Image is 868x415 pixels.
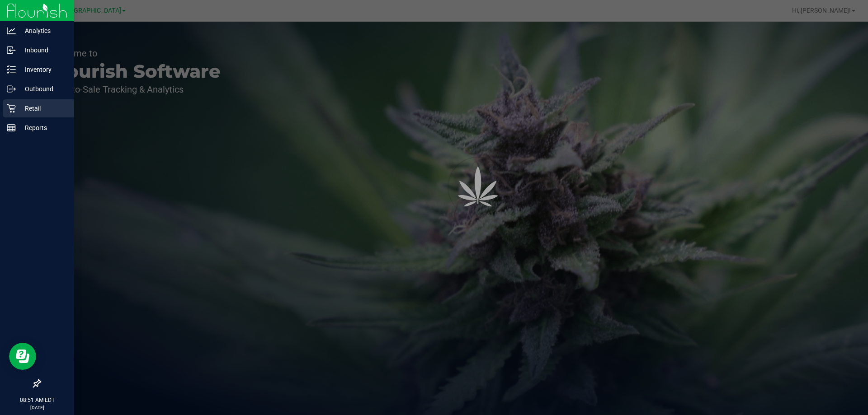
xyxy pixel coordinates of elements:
[7,65,16,74] inline-svg: Inventory
[7,26,16,35] inline-svg: Analytics
[4,396,70,404] p: 08:51 AM EDT
[9,343,36,370] iframe: Resource center
[4,404,70,411] p: [DATE]
[16,122,70,133] p: Reports
[16,103,70,114] p: Retail
[7,46,16,55] inline-svg: Inbound
[16,84,70,94] p: Outbound
[7,123,16,132] inline-svg: Reports
[16,64,70,75] p: Inventory
[16,25,70,36] p: Analytics
[7,84,16,93] inline-svg: Outbound
[7,104,16,113] inline-svg: Retail
[16,45,70,56] p: Inbound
